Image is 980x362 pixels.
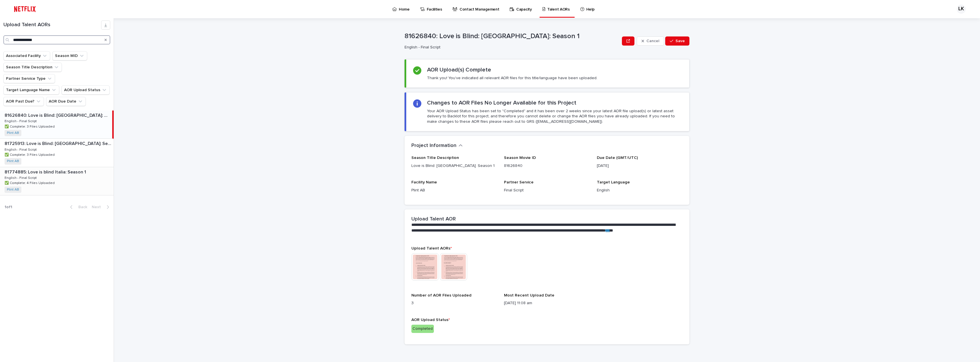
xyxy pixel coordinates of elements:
p: English - Final Script [5,175,38,180]
span: Next [92,205,104,209]
a: Plint AB [7,188,19,192]
p: Plint AB [411,187,497,193]
p: English - Final Script [405,45,617,50]
p: Love is Blind: [GEOGRAPHIC_DATA]: Season 1 [411,163,497,169]
h2: Project Information [411,143,456,149]
button: Back [66,204,89,210]
button: Partner Service Type [3,74,55,83]
p: 3 [411,300,497,306]
p: 81626840: Love is Blind: [GEOGRAPHIC_DATA]: Season 1 [405,32,620,40]
button: Save [665,36,689,46]
p: Final Script [504,187,590,193]
button: Target Language Name [3,85,59,95]
button: AOR Due Date [46,97,86,106]
p: ✅ Complete: 3 Files Uploaded [5,124,56,129]
h2: Upload Talent AOR [411,216,456,222]
h2: AOR Upload(s) Complete [427,66,491,73]
span: Number of AOR Files Uploaded [411,293,471,297]
span: Upload Talent AORs [411,246,452,250]
h1: Upload Talent AORs [3,22,101,28]
button: AOR Upload Status [62,85,110,95]
p: [DATE] 11:08 am [504,300,590,306]
span: AOR Upload Status [411,318,450,322]
span: Target Language [597,180,630,184]
button: AOR Past Due? [3,97,44,106]
span: Back [75,205,87,209]
a: Plint AB [7,131,19,135]
p: English - Final Script [5,118,38,123]
a: Plint AB [7,159,19,163]
button: Cancel [637,36,664,46]
p: English - Final Script [5,147,38,152]
span: Partner Service [504,180,534,184]
span: Season Title Description [411,156,459,160]
img: ifQbXi3ZQGMSEF7WDB7W [11,3,38,15]
span: Facility Name [411,180,437,184]
button: Season MID [52,51,87,60]
p: ✅ Complete: 4 Files Uploaded [5,180,56,185]
p: ✅ Complete: 3 Files Uploaded [5,152,56,157]
p: 81626840 [504,163,590,169]
p: 81725913: Love is Blind: [GEOGRAPHIC_DATA]: Season 2 [5,140,113,146]
div: Completed [411,325,434,333]
p: Your AOR Upload Status has been set to "Completed" and it has been over 2 weeks since your latest... [427,109,682,124]
button: Project Information [411,143,463,149]
button: Next [89,204,114,210]
p: 81774885: Love is blind Italia: Season 1 [5,168,87,175]
span: Due Date (GMT/UTC) [597,156,638,160]
h2: Changes to AOR Files No Longer Available for this Project [427,99,576,106]
p: [DATE] [597,163,683,169]
input: Search [3,35,110,44]
span: Cancel [646,39,659,43]
span: Save [675,39,685,43]
p: 81626840: Love is Blind: [GEOGRAPHIC_DATA]: Season 1 [5,112,111,118]
button: Season Title Description [3,63,62,72]
p: English [597,187,683,193]
span: Season Movie ID [504,156,536,160]
p: Thank you! You've indicated all relevant AOR files for this title/language have been uploaded. [427,75,597,81]
span: Most Recent Upload Date [504,293,554,297]
button: Associated Facility [3,51,50,60]
div: LK [957,5,966,14]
